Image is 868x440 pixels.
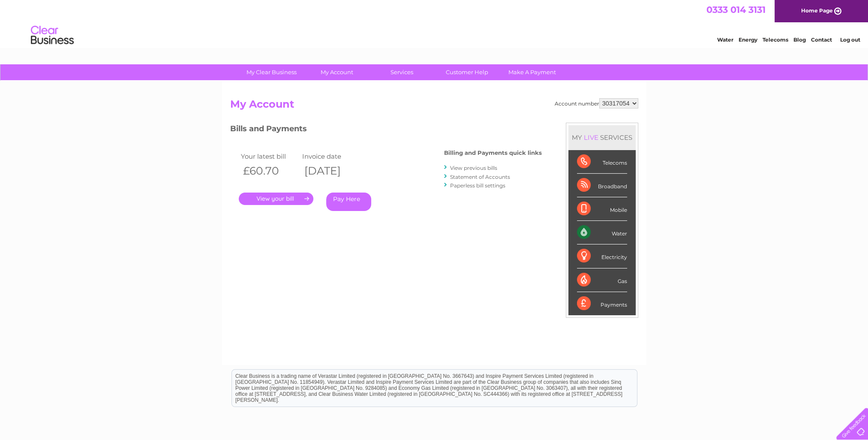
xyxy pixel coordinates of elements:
[497,64,568,80] a: Make A Payment
[366,64,437,80] a: Services
[577,150,627,174] div: Telecoms
[840,36,860,43] a: Log out
[450,165,497,171] a: View previous bills
[230,98,638,115] h2: My Account
[577,197,627,221] div: Mobile
[739,36,757,43] a: Energy
[577,292,627,315] div: Payments
[432,64,502,80] a: Customer Help
[300,162,362,180] th: [DATE]
[326,193,371,211] a: Pay Here
[300,151,362,162] td: Invoice date
[239,193,313,205] a: .
[30,22,74,48] img: logo.png
[811,36,832,43] a: Contact
[717,36,733,43] a: Water
[301,64,372,80] a: My Account
[577,221,627,244] div: Water
[793,36,806,43] a: Blog
[230,123,542,138] h3: Bills and Payments
[232,5,637,42] div: Clear Business is a trading name of Verastar Limited (registered in [GEOGRAPHIC_DATA] No. 3667643...
[450,174,510,180] a: Statement of Accounts
[582,133,600,142] div: LIVE
[239,162,300,180] th: £60.70
[239,151,300,162] td: Your latest bill
[568,125,636,150] div: MY SERVICES
[577,244,627,268] div: Electricity
[577,174,627,197] div: Broadband
[763,36,788,43] a: Telecoms
[236,64,307,80] a: My Clear Business
[450,182,505,189] a: Paperless bill settings
[706,4,766,15] a: 0333 014 3131
[444,150,542,156] h4: Billing and Payments quick links
[577,268,627,292] div: Gas
[555,98,638,108] div: Account number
